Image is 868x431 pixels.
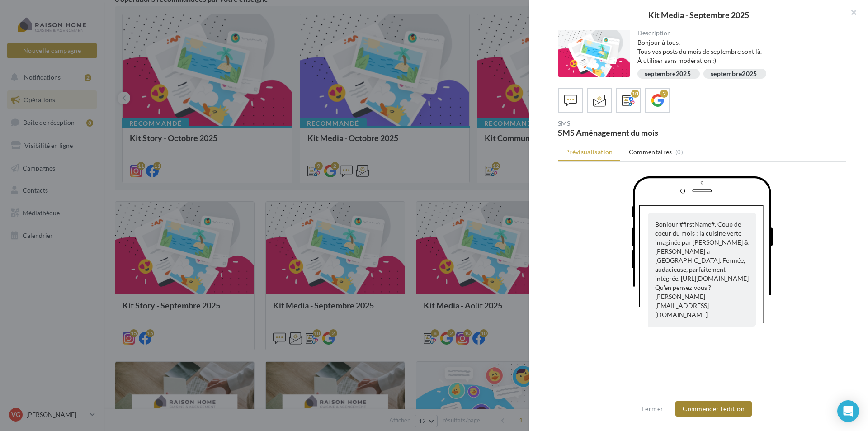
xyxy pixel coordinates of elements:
[675,148,683,156] span: (0)
[660,90,668,98] div: 2
[631,90,639,98] div: 10
[637,38,840,65] div: Bonjour à tous, Tous vos posts du mois de septembre sont là. À utiliser sans modération :)
[711,71,757,77] div: septembre2025
[558,120,698,127] div: SMS
[648,213,756,327] div: Bonjour #firstName#, Coup de coeur du mois : la cuisine verte imaginée par [PERSON_NAME] & [PERSO...
[638,403,667,414] button: Fermer
[837,400,859,422] div: Open Intercom Messenger
[645,71,691,77] div: septembre2025
[637,30,840,36] div: Description
[675,401,752,417] button: Commencer l'édition
[543,11,854,19] div: Kit Media - Septembre 2025
[629,147,672,156] span: Commentaires
[558,128,698,137] div: SMS Aménagement du mois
